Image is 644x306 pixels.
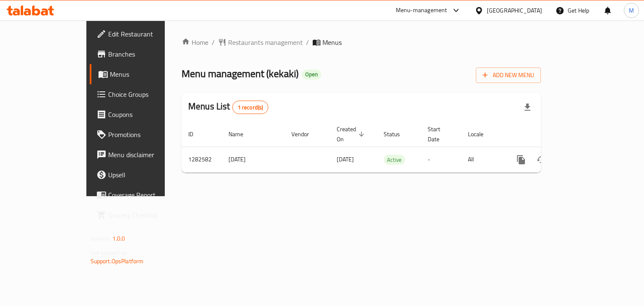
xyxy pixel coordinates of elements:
[517,97,538,117] div: Export file
[182,37,541,47] nav: breadcrumb
[108,89,187,99] span: Choice Groups
[90,165,194,185] a: Upsell
[428,124,451,144] span: Start Date
[212,37,215,47] li: /
[468,129,494,139] span: Locale
[188,129,204,139] span: ID
[337,154,354,165] span: [DATE]
[90,124,194,145] a: Promotions
[531,150,551,170] button: Change Status
[322,37,342,47] span: Menus
[108,150,187,160] span: Menu disclaimer
[90,24,194,44] a: Edit Restaurant
[511,150,531,170] button: more
[108,49,187,59] span: Branches
[90,64,194,84] a: Menus
[233,104,268,112] span: 1 record(s)
[384,129,411,139] span: Status
[188,100,268,114] h2: Menus List
[476,67,541,83] button: Add New Menu
[90,84,194,104] a: Choice Groups
[182,37,208,47] a: Home
[232,101,269,114] div: Total records count
[421,147,461,172] td: -
[108,29,187,39] span: Edit Restaurant
[108,210,187,220] span: Grocery Checklist
[90,145,194,165] a: Menu disclaimer
[182,122,598,173] table: enhanced table
[218,37,303,47] a: Restaurants management
[182,64,299,83] span: Menu management ( kekaki )
[302,70,321,80] div: Open
[384,155,405,165] span: Active
[228,37,303,47] span: Restaurants management
[302,71,321,78] span: Open
[483,70,534,80] span: Add New Menu
[91,233,111,244] span: Version:
[396,5,447,16] div: Menu-management
[504,122,598,147] th: Actions
[90,205,194,225] a: Grocery Checklist
[91,247,129,258] span: Get support on:
[108,190,187,200] span: Coverage Report
[91,256,144,267] a: Support.OpsPlatform
[112,233,125,244] span: 1.0.0
[108,130,187,140] span: Promotions
[461,147,504,172] td: All
[108,109,187,119] span: Coupons
[108,170,187,180] span: Upsell
[629,6,634,15] span: M
[291,129,320,139] span: Vendor
[229,129,254,139] span: Name
[487,6,542,15] div: [GEOGRAPHIC_DATA]
[182,147,222,172] td: 1282582
[90,185,194,205] a: Coverage Report
[306,37,309,47] li: /
[110,69,187,79] span: Menus
[90,44,194,64] a: Branches
[222,147,285,172] td: [DATE]
[90,104,194,124] a: Coupons
[337,124,367,144] span: Created On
